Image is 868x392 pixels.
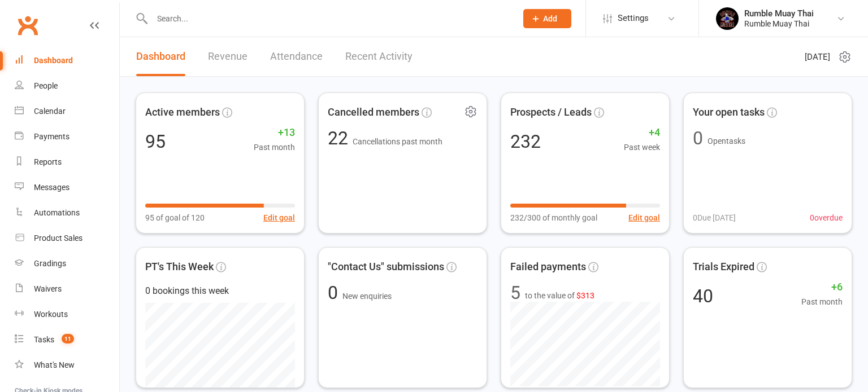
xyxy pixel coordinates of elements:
[15,175,119,200] a: Messages
[693,212,736,224] span: 0 Due [DATE]
[576,291,594,300] span: $313
[15,149,119,175] a: Reports
[145,133,166,151] div: 95
[510,133,541,151] div: 232
[15,327,119,353] a: Tasks 11
[805,50,830,64] span: [DATE]
[62,334,74,343] span: 11
[14,11,42,39] a: Clubworx
[328,282,342,303] span: 0
[34,234,83,243] div: Product Sales
[34,360,75,369] div: What's New
[254,141,295,153] span: Past month
[328,127,353,149] span: 22
[34,81,58,90] div: People
[34,208,80,217] div: Automations
[342,292,392,301] span: New enquiries
[15,302,119,327] a: Workouts
[624,141,660,153] span: Past week
[353,137,442,146] span: Cancellations past month
[328,104,419,121] span: Cancelled members
[801,296,843,308] span: Past month
[34,284,62,293] div: Waivers
[34,183,70,192] div: Messages
[15,251,119,276] a: Gradings
[145,104,220,121] span: Active members
[263,212,295,224] button: Edit goal
[34,310,68,319] div: Workouts
[145,212,205,224] span: 95 of goal of 120
[525,289,594,302] span: to the value of
[15,99,119,124] a: Calendar
[34,157,62,166] div: Reports
[145,259,214,275] span: PT's This Week
[15,353,119,378] a: What's New
[15,200,119,226] a: Automations
[15,73,119,99] a: People
[34,132,70,141] div: Payments
[810,212,843,224] span: 0 overdue
[149,11,509,27] input: Search...
[15,48,119,73] a: Dashboard
[510,259,586,275] span: Failed payments
[208,37,248,76] a: Revenue
[628,212,660,224] button: Edit goal
[693,129,703,147] div: 0
[744,19,814,29] div: Rumble Muay Thai
[693,259,754,275] span: Trials Expired
[510,212,597,224] span: 232/300 of monthly goal
[510,284,520,302] div: 5
[15,276,119,302] a: Waivers
[34,107,66,116] div: Calendar
[624,125,660,141] span: +4
[145,284,295,298] div: 0 bookings this week
[693,104,765,121] span: Your open tasks
[34,335,54,344] div: Tasks
[34,56,73,65] div: Dashboard
[523,9,571,28] button: Add
[34,259,66,268] div: Gradings
[716,7,739,30] img: thumb_image1688088946.png
[708,136,745,146] span: Open tasks
[744,8,814,19] div: Rumble Muay Thai
[136,37,185,76] a: Dashboard
[693,287,713,305] div: 40
[15,226,119,251] a: Product Sales
[618,6,649,31] span: Settings
[270,37,323,76] a: Attendance
[801,279,843,296] span: +6
[345,37,413,76] a: Recent Activity
[254,125,295,141] span: +13
[15,124,119,149] a: Payments
[328,259,444,275] span: "Contact Us" submissions
[543,14,557,23] span: Add
[510,104,592,121] span: Prospects / Leads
